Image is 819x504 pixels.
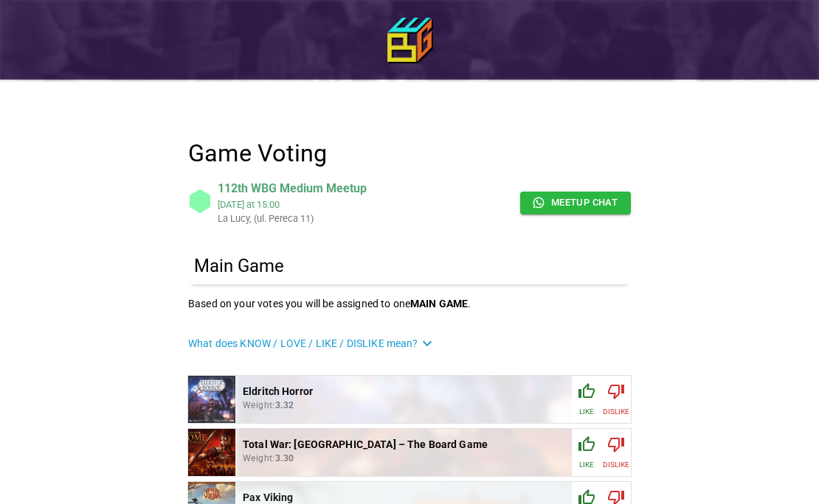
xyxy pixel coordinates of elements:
button: Dislike [601,429,631,476]
p: Based on your votes you will be assigned to one . [188,296,631,311]
p: MAIN GAME [410,298,468,309]
p: Dislike [603,459,630,470]
p: What does KNOW / LOVE / LIKE / DISLIKE mean? [188,336,418,351]
img: pic6638529.png [188,429,235,476]
div: 15:00 [257,199,280,210]
a: Meetup chat [520,192,631,214]
button: Like [572,376,601,423]
div: What does KNOW / LOVE / LIKE / DISLIKE mean? [188,335,631,352]
img: icon64.png [387,18,432,62]
h5: Main Game [188,249,631,284]
p: Like [579,459,594,470]
button: Like [572,429,601,476]
img: pic1872452.jpg [188,376,235,423]
button: Dislike [601,376,631,423]
h4: Game Voting [188,139,631,168]
div: 112th WBG Medium Meetup [218,180,367,197]
p: Like [579,406,594,417]
div: [DATE] [218,199,244,210]
div: La Lucy, (ul. Pereca 11) [218,211,257,225]
div: at [218,197,367,211]
p: Dislike [603,406,630,417]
